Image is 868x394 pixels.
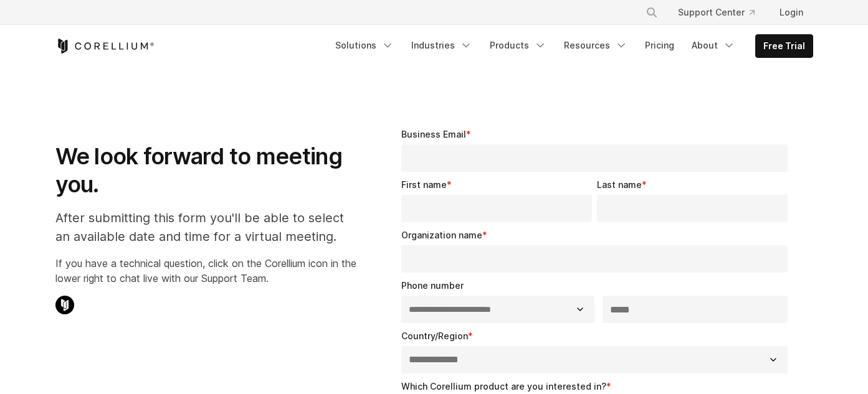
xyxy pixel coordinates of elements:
span: Which Corellium product are you interested in? [401,381,606,392]
img: Corellium Chat Icon [55,296,74,314]
div: Navigation Menu [328,34,813,58]
p: After submitting this form you'll be able to select an available date and time for a virtual meet... [55,209,356,246]
a: Free Trial [756,35,813,57]
span: First name [401,179,447,190]
span: Organization name [401,230,482,240]
a: Industries [404,34,480,57]
span: Last name [597,179,642,190]
a: Solutions [328,34,401,57]
p: If you have a technical question, click on the Corellium icon in the lower right to chat live wit... [55,256,356,286]
h1: We look forward to meeting you. [55,143,356,199]
a: Products [482,34,554,57]
a: Corellium Home [55,39,155,54]
a: Pricing [637,34,682,57]
span: Business Email [401,129,466,139]
button: Search [641,1,663,24]
div: Navigation Menu [631,1,813,24]
span: Phone number [401,280,464,291]
a: About [684,34,743,57]
span: Country/Region [401,331,468,341]
a: Support Center [668,1,765,24]
a: Login [770,1,813,24]
a: Resources [556,34,635,57]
